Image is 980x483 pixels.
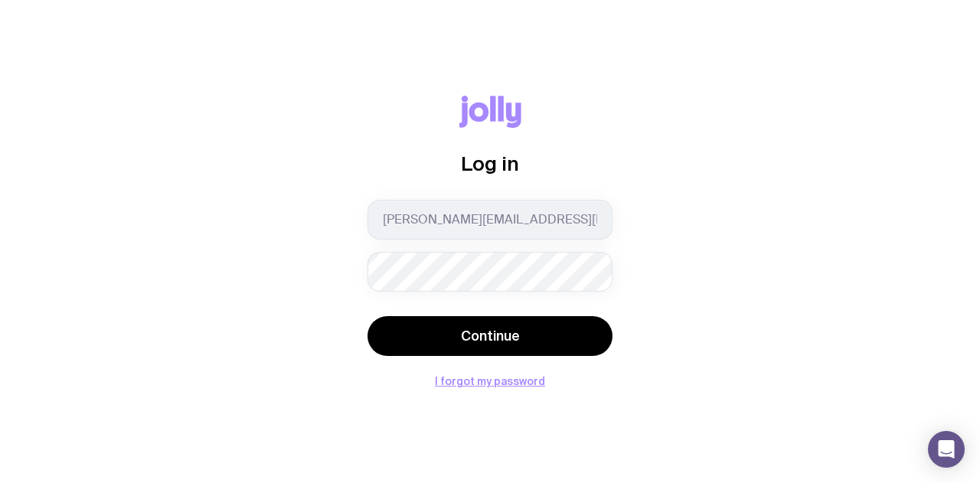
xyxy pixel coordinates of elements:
[461,327,520,345] span: Continue
[461,152,519,175] span: Log in
[367,200,612,240] input: you@email.com
[435,375,545,387] button: I forgot my password
[928,431,965,468] div: Open Intercom Messenger
[367,316,612,356] button: Continue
